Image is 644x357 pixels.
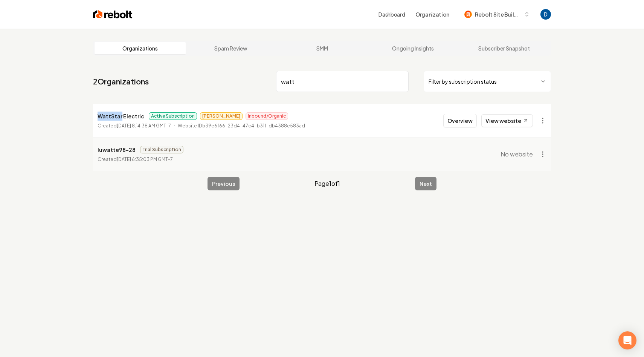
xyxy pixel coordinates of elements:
[93,76,149,87] a: 2Organizations
[200,112,243,120] span: [PERSON_NAME]
[501,150,533,159] span: No website
[93,9,133,20] img: Rebolt Logo
[246,112,288,120] span: Inbound/Organic
[95,42,186,54] a: Organizations
[411,8,454,21] button: Organization
[368,42,459,54] a: Ongoing Insights
[314,179,340,188] span: Page 1 of 1
[276,71,409,92] input: Search by name or ID
[475,11,521,18] span: Rebolt Site Builder
[464,11,472,18] img: Rebolt Site Builder
[186,42,277,54] a: Spam Review
[98,156,173,163] p: Created
[540,9,551,20] img: David Rice
[178,122,305,130] p: Website ID b39e6f66-23d4-47c4-b31f-db4388e583ad
[98,122,171,130] p: Created
[378,11,405,18] a: Dashboard
[458,42,549,54] a: Subscriber Snapshot
[481,114,533,127] a: View website
[117,123,171,129] time: [DATE] 8:14:38 AM GMT-7
[98,112,144,121] p: WattStar Electric
[117,156,173,162] time: [DATE] 6:35:03 PM GMT-7
[276,42,368,54] a: SMM
[443,114,477,127] button: Overview
[149,112,197,120] span: Active Subscription
[140,146,183,153] span: Trial Subscription
[540,9,551,20] button: Open user button
[98,145,136,154] p: luwatte98-28
[618,331,636,349] div: Open Intercom Messenger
